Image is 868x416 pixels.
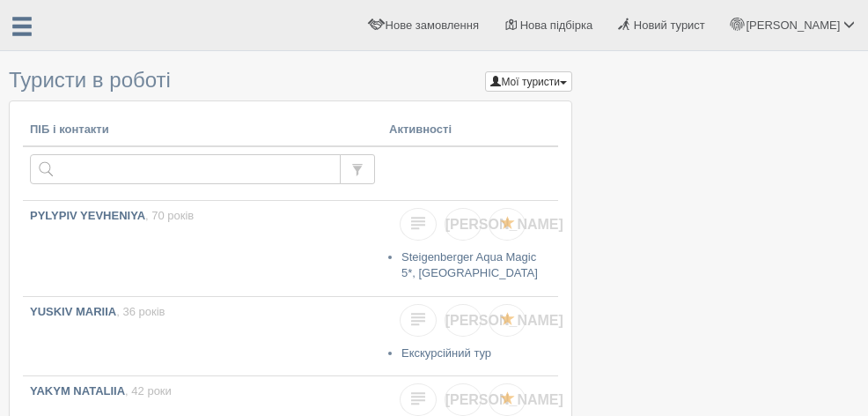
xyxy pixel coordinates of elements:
b: YAKYM NATALIIA [30,384,125,397]
a: [PERSON_NAME] [445,304,482,337]
span: Новий турист [634,19,705,32]
input: Пошук за ПІБ, паспортом або контактами [30,154,341,184]
span: , 36 років [116,305,165,318]
span: [PERSON_NAME] [445,313,563,328]
b: PYLYPIV YEVHENIYA [30,209,145,222]
span: , 42 роки [125,384,172,397]
span: [PERSON_NAME] [445,217,563,232]
a: Екскурсійний тур [401,346,491,360]
a: Steigenberger Aqua Magic 5*, [GEOGRAPHIC_DATA] [401,250,538,280]
a: [PERSON_NAME] [445,383,482,416]
span: [PERSON_NAME] [445,392,563,407]
span: [PERSON_NAME] [746,19,840,32]
span: , 70 років [145,209,194,222]
a: [PERSON_NAME] [445,208,482,241]
span: Туристи в роботі [9,68,171,92]
b: YUSKIV MARIIA [30,305,116,318]
span: Нове замовлення [386,19,479,32]
a: YUSKIV MARIIA, 36 років [23,297,382,375]
th: Активності [382,115,558,146]
button: Мої туристи [485,71,572,92]
span: Нова підбірка [520,19,593,32]
a: PYLYPIV YEVHENIYA, 70 років [23,201,382,296]
th: ПІБ і контакти [23,115,382,146]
